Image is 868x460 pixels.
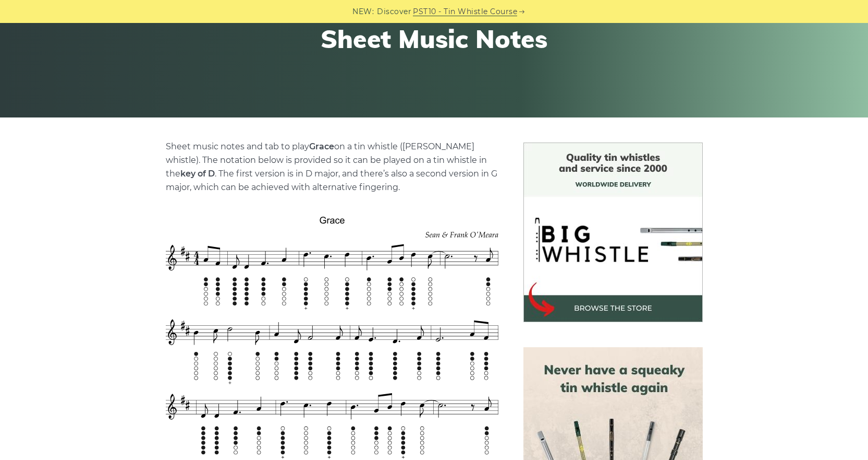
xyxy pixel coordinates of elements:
a: PST10 - Tin Whistle Course [413,6,517,18]
strong: key of D [180,169,215,179]
span: Discover [377,6,411,18]
p: Sheet music notes and tab to play on a tin whistle ([PERSON_NAME] whistle). The notation below is... [166,140,498,194]
strong: Grace [309,141,334,151]
img: BigWhistle Tin Whistle Store [523,143,703,322]
span: NEW: [352,6,374,18]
